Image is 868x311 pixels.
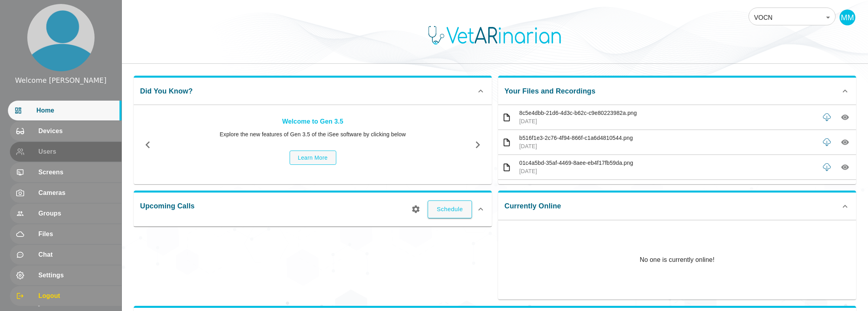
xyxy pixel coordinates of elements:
[38,126,115,136] span: Devices
[27,4,95,71] img: profile.png
[749,6,836,29] div: VOCN
[519,109,816,117] p: 8c5e4dbb-21d6-4d3c-b62c-c9e80223982a.png
[38,168,115,177] span: Screens
[428,200,472,218] button: Schedule
[519,117,816,126] p: [DATE]
[10,265,121,285] div: Settings
[840,10,855,25] div: MM
[10,224,121,244] div: Files
[10,183,121,203] div: Cameras
[424,25,566,45] img: Logo
[519,184,816,192] p: e582a9f4-984a-40e0-bd2c-c82f0a2ccf28.png
[290,151,336,165] button: Learn More
[10,142,121,162] div: Users
[166,130,460,139] p: Explore the new features of Gen 3.5 of the iSee software by clicking below
[166,117,460,126] p: Welcome to Gen 3.5
[38,291,115,301] span: Logout
[38,271,115,280] span: Settings
[36,106,115,115] span: Home
[38,147,115,156] span: Users
[10,286,121,306] div: Logout
[519,167,816,176] p: [DATE]
[10,245,121,265] div: Chat
[38,250,115,259] span: Chat
[38,229,115,239] span: Files
[15,75,106,86] div: Welcome [PERSON_NAME]
[10,162,121,182] div: Screens
[10,121,121,141] div: Devices
[10,204,121,223] div: Groups
[519,142,816,151] p: [DATE]
[519,134,816,142] p: b516f1e3-2c76-4f94-866f-c1a6d4810544.png
[640,220,714,300] p: No one is currently online!
[38,209,115,218] span: Groups
[519,159,816,167] p: 01c4a5bd-35af-4469-8aee-eb4f17fb59da.png
[38,188,115,198] span: Cameras
[8,101,121,120] div: Home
